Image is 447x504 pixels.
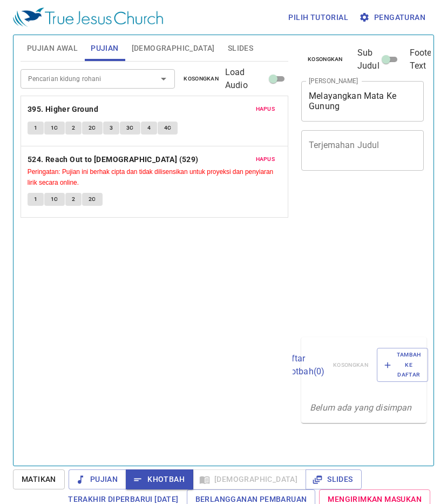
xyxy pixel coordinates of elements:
[69,469,126,489] button: Pujian
[120,122,140,135] button: 3C
[82,122,103,135] button: 2C
[256,154,275,164] span: Hapus
[89,194,96,204] span: 2C
[110,123,113,133] span: 3
[132,42,215,55] span: [DEMOGRAPHIC_DATA]
[249,103,282,116] button: Hapus
[103,122,119,135] button: 3
[34,123,37,133] span: 1
[134,473,185,486] span: Khotbah
[314,473,353,486] span: Slides
[28,103,100,116] button: 395. Higher Ground
[384,350,421,380] span: Tambah ke Daftar
[28,122,44,135] button: 1
[377,348,428,382] button: Tambah ke Daftar
[225,66,267,92] span: Load Audio
[44,193,65,206] button: 1C
[65,122,82,135] button: 2
[184,74,219,84] span: Kosongkan
[308,55,343,64] span: Kosongkan
[28,168,273,186] small: Peringatan: Pujian ini berhak cipta dan tidak dilisensikan untuk proyeksi dan penyiaran lirik sec...
[126,123,134,133] span: 3C
[147,123,151,133] span: 4
[91,42,118,55] span: Pujian
[72,194,75,204] span: 2
[28,193,44,206] button: 1
[27,42,78,55] span: Pujian Awal
[126,469,193,489] button: Khotbah
[82,193,103,206] button: 2C
[281,352,325,378] p: Daftar Khotbah ( 0 )
[34,194,37,204] span: 1
[256,104,275,114] span: Hapus
[249,153,282,166] button: Hapus
[297,182,401,333] iframe: from-child
[410,46,435,72] span: Footer Text
[13,8,163,27] img: True Jesus Church
[51,123,58,133] span: 1C
[301,337,426,393] div: Daftar Khotbah(0)KosongkanTambah ke Daftar
[28,153,199,166] b: 524. Reach Out to [DEMOGRAPHIC_DATA] (529)
[177,72,225,85] button: Kosongkan
[284,8,353,28] button: Pilih tutorial
[306,469,361,489] button: Slides
[361,11,425,24] span: Pengaturan
[357,46,380,72] span: Sub Judul
[28,103,98,116] b: 395. Higher Ground
[28,153,200,166] button: 524. Reach Out to [DEMOGRAPHIC_DATA] (529)
[156,71,171,86] button: Open
[310,402,411,413] i: Belum ada yang disimpan
[65,193,82,206] button: 2
[288,11,348,24] span: Pilih tutorial
[357,8,430,28] button: Pengaturan
[77,473,118,486] span: Pujian
[44,122,65,135] button: 1C
[89,123,96,133] span: 2C
[228,42,253,55] span: Slides
[158,122,178,135] button: 4C
[22,473,56,486] span: Matikan
[72,123,75,133] span: 2
[141,122,157,135] button: 4
[301,53,349,66] button: Kosongkan
[13,469,65,489] button: Matikan
[309,91,416,111] textarea: Melayangkan Mata Ke Gunung
[51,194,58,204] span: 1C
[164,123,172,133] span: 4C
